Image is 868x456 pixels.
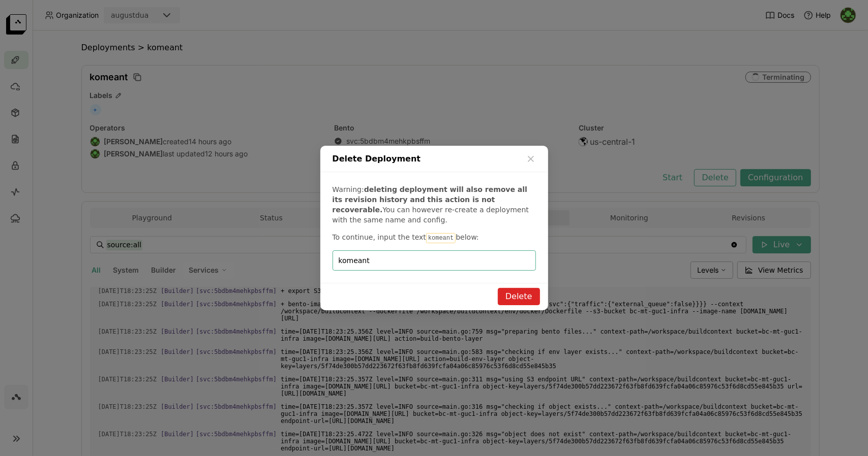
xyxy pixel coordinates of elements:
[456,233,478,241] span: below:
[320,146,548,310] div: dialog
[426,233,456,243] code: komeant
[333,185,528,214] b: deleting deployment will also remove all its revision history and this action is not recoverable.
[333,185,364,193] span: Warning:
[320,146,548,172] div: Delete Deployment
[333,233,426,241] span: To continue, input the text
[333,206,529,224] span: You can however re-create a deployment with the same name and config.
[498,288,540,305] button: Delete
